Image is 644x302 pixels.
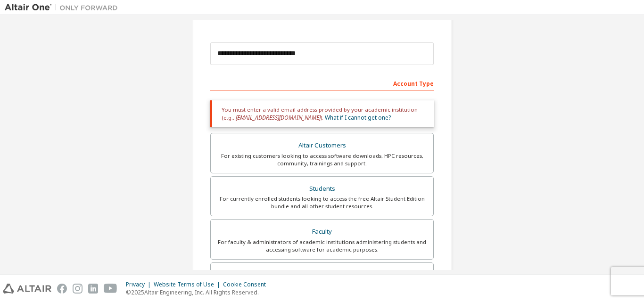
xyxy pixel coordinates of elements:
img: instagram.svg [73,284,83,294]
div: Website Terms of Use [154,281,223,288]
img: Altair One [5,3,123,12]
span: [EMAIL_ADDRESS][DOMAIN_NAME] [236,114,321,122]
div: Faculty [216,225,428,238]
div: For currently enrolled students looking to access the free Altair Student Edition bundle and all ... [216,195,428,210]
div: Everyone else [216,269,428,282]
div: You must enter a valid email address provided by your academic institution (e.g., ). [210,100,434,127]
div: Altair Customers [216,139,428,152]
p: © 2025 Altair Engineering, Inc. All Rights Reserved. [126,288,272,296]
a: What if I cannot get one? [325,114,391,122]
div: For existing customers looking to access software downloads, HPC resources, community, trainings ... [216,152,428,167]
img: linkedin.svg [88,284,98,294]
div: For faculty & administrators of academic institutions administering students and accessing softwa... [216,238,428,253]
div: Students [216,182,428,196]
img: youtube.svg [104,284,117,294]
img: altair_logo.svg [3,284,51,294]
div: Cookie Consent [223,281,272,288]
img: facebook.svg [57,284,67,294]
div: Privacy [126,281,154,288]
div: Account Type [210,75,434,90]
